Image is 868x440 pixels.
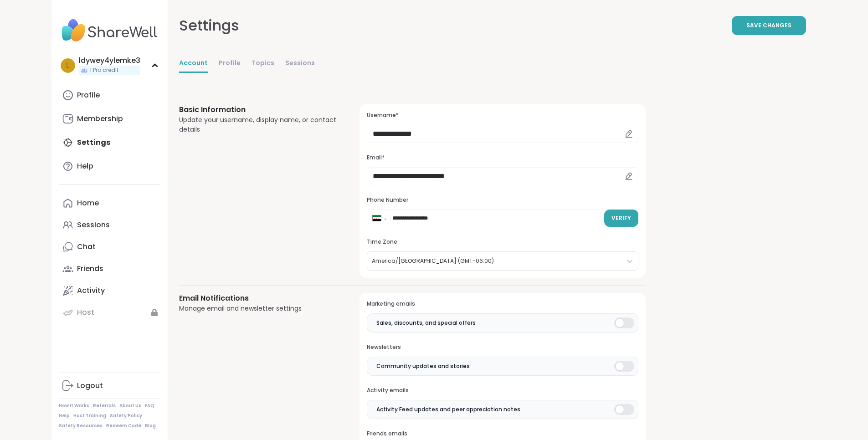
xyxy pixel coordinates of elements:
[604,210,638,227] button: Verify
[179,304,338,313] div: Manage email and newsletter settings
[179,15,239,36] div: Settings
[285,55,315,73] a: Sessions
[367,430,638,438] h3: Friends emails
[145,423,156,429] a: Blog
[179,104,338,115] h3: Basic Information
[252,55,274,73] a: Topics
[77,264,103,274] div: Friends
[59,155,160,177] a: Help
[367,154,638,162] h3: Email*
[59,413,70,419] a: Help
[73,413,106,419] a: Host Training
[106,423,141,429] a: Redeem Code
[77,220,110,230] div: Sessions
[367,300,638,308] h3: Marketing emails
[746,21,791,30] span: Save Changes
[367,112,638,119] h3: Username*
[59,108,160,130] a: Membership
[93,403,116,409] a: Referrals
[66,60,69,72] span: l
[59,258,160,280] a: Friends
[77,307,94,317] div: Host
[59,236,160,258] a: Chat
[77,161,93,171] div: Help
[59,15,160,46] img: ShareWell Nav Logo
[145,403,154,409] a: FAQ
[77,381,103,391] div: Logout
[77,90,100,100] div: Profile
[376,362,470,370] span: Community updates and stories
[367,387,638,394] h3: Activity emails
[376,319,476,327] span: Sales, discounts, and special offers
[376,405,520,414] span: Activity Feed updates and peer appreciation notes
[77,242,96,252] div: Chat
[59,375,160,397] a: Logout
[367,196,638,204] h3: Phone Number
[119,403,141,409] a: About Us
[59,403,89,409] a: How It Works
[179,55,208,73] a: Account
[77,114,123,124] div: Membership
[367,343,638,351] h3: Newsletters
[77,198,99,208] div: Home
[59,192,160,214] a: Home
[59,84,160,106] a: Profile
[219,55,241,73] a: Profile
[611,214,631,222] span: Verify
[732,16,806,35] button: Save Changes
[179,293,338,304] h3: Email Notifications
[59,423,103,429] a: Safety Resources
[59,214,160,236] a: Sessions
[110,413,142,419] a: Safety Policy
[77,286,105,296] div: Activity
[367,238,638,246] h3: Time Zone
[90,67,118,74] span: 1 Pro credit
[59,302,160,323] a: Host
[179,115,338,134] div: Update your username, display name, or contact details
[59,280,160,302] a: Activity
[79,56,140,66] div: ldywey4ylemke3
